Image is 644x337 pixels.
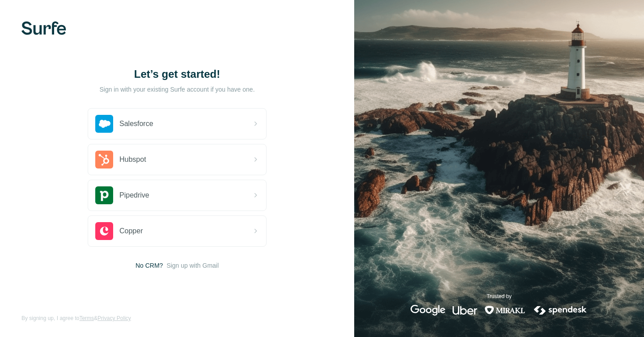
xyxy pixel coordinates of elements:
a: Terms [79,315,94,321]
img: spendesk's logo [533,305,588,316]
a: Privacy Policy [97,315,131,321]
span: Hubspot [119,154,146,165]
img: salesforce's logo [95,115,113,133]
img: hubspot's logo [95,151,113,168]
img: mirakl's logo [484,305,525,316]
span: Pipedrive [119,190,149,201]
img: Surfe's logo [21,21,66,35]
p: Trusted by [487,292,512,300]
button: Sign up with Gmail [166,261,219,270]
img: google's logo [411,305,445,316]
img: copper's logo [95,222,113,240]
img: pipedrive's logo [95,186,113,204]
img: uber's logo [453,305,477,316]
span: Copper [119,226,143,236]
span: By signing up, I agree to & [21,314,131,322]
span: No CRM? [136,261,163,270]
span: Salesforce [119,118,153,129]
p: Sign in with your existing Surfe account if you have one. [99,85,254,94]
h1: Let’s get started! [88,67,267,81]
